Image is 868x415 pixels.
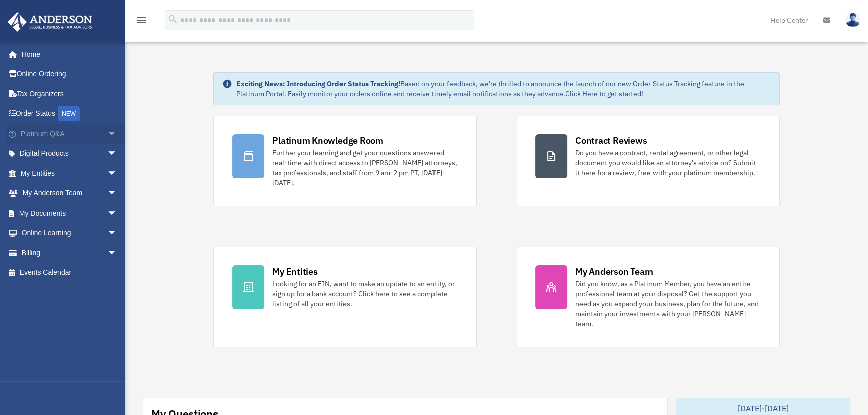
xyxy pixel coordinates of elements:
[7,223,132,243] a: Online Learningarrow_drop_down
[272,279,458,309] div: Looking for an EIN, want to make an update to an entity, or sign up for a bank account? Click her...
[167,14,178,25] i: search
[107,144,127,164] span: arrow_drop_down
[517,116,780,206] a: Contract Reviews Do you have a contract, rental agreement, or other legal document you would like...
[7,144,132,164] a: Digital Productsarrow_drop_down
[575,279,761,329] div: Did you know, as a Platinum Member, you have an entire professional team at your disposal? Get th...
[7,64,132,84] a: Online Ordering
[7,104,132,124] a: Order StatusNEW
[575,148,761,178] div: Do you have a contract, rental agreement, or other legal document you would like an attorney's ad...
[7,203,132,223] a: My Documentsarrow_drop_down
[213,247,477,347] a: My Entities Looking for an EIN, want to make an update to an entity, or sign up for a bank accoun...
[135,14,147,26] i: menu
[107,243,127,263] span: arrow_drop_down
[7,263,132,283] a: Events Calendar
[7,124,132,144] a: Platinum Q&Aarrow_drop_down
[517,247,780,347] a: My Anderson Team Did you know, as a Platinum Member, you have an entire professional team at your...
[107,183,127,204] span: arrow_drop_down
[7,243,132,263] a: Billingarrow_drop_down
[845,13,860,27] img: User Pic
[236,79,771,99] div: Based on your feedback, we're thrilled to announce the launch of our new Order Status Tracking fe...
[575,134,647,147] div: Contract Reviews
[107,203,127,224] span: arrow_drop_down
[272,148,458,188] div: Further your learning and get your questions answered real-time with direct access to [PERSON_NAM...
[107,223,127,244] span: arrow_drop_down
[7,84,132,104] a: Tax Organizers
[58,106,80,121] div: NEW
[107,124,127,144] span: arrow_drop_down
[236,79,400,88] strong: Exciting News: Introducing Order Status Tracking!
[272,265,317,278] div: My Entities
[7,163,132,183] a: My Entitiesarrow_drop_down
[135,18,147,26] a: menu
[575,265,653,278] div: My Anderson Team
[7,183,132,203] a: My Anderson Teamarrow_drop_down
[565,89,643,98] a: Click Here to get started!
[272,134,383,147] div: Platinum Knowledge Room
[213,116,477,206] a: Platinum Knowledge Room Further your learning and get your questions answered real-time with dire...
[107,163,127,184] span: arrow_drop_down
[5,12,95,32] img: Anderson Advisors Platinum Portal
[7,44,127,64] a: Home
